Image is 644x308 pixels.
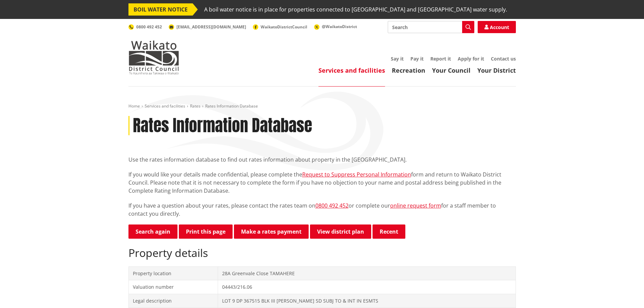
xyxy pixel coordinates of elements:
[128,3,193,16] span: BOIL WATER NOTICE
[128,294,218,308] td: Legal description
[145,103,185,109] a: Services and facilities
[128,24,162,30] a: 0800 492 452
[390,202,441,209] a: online request form
[218,266,516,280] td: 28A Greenvale Close TAMAHERE
[322,24,357,29] span: @WaikatoDistrict
[128,224,177,239] a: Search again
[128,266,218,280] td: Property location
[477,66,516,74] a: Your District
[478,21,516,33] a: Account
[491,55,516,62] a: Contact us
[128,170,516,195] p: If you would like your details made confidential, please complete the form and return to Waikato ...
[302,171,411,178] a: Request to Suppress Personal Information
[128,280,218,294] td: Valuation number
[128,202,516,218] p: If you have a question about your rates, please contact the rates team on or complete our for a s...
[430,55,451,62] a: Report it
[176,24,246,30] span: [EMAIL_ADDRESS][DOMAIN_NAME]
[133,116,312,136] h1: Rates Information Database
[179,224,233,239] button: Print this page
[392,66,425,74] a: Recreation
[315,202,349,209] a: 0800 492 452
[205,103,258,109] span: Rates Information Database
[128,156,516,164] p: Use the rates information database to find out rates information about property in the [GEOGRAPHI...
[261,24,307,30] span: WaikatoDistrictCouncil
[388,21,474,33] input: Search input
[253,24,307,30] a: WaikatoDistrictCouncil
[136,24,162,30] span: 0800 492 452
[314,24,357,29] a: @WaikatoDistrict
[310,224,371,239] a: View district plan
[204,3,507,16] span: A boil water notice is in place for properties connected to [GEOGRAPHIC_DATA] and [GEOGRAPHIC_DAT...
[432,66,471,74] a: Your Council
[128,103,516,109] nav: breadcrumb
[373,224,405,239] button: Recent
[391,55,404,62] a: Say it
[318,66,385,74] a: Services and facilities
[410,55,424,62] a: Pay it
[234,224,309,239] a: Make a rates payment
[128,103,140,109] a: Home
[169,24,246,30] a: [EMAIL_ADDRESS][DOMAIN_NAME]
[190,103,200,109] a: Rates
[218,280,516,294] td: 04443/216.06
[128,41,179,74] img: Waikato District Council - Te Kaunihera aa Takiwaa o Waikato
[128,246,516,259] h2: Property details
[458,55,484,62] a: Apply for it
[218,294,516,308] td: LOT 9 DP 367515 BLK III [PERSON_NAME] SD SUBJ TO & INT IN ESMTS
